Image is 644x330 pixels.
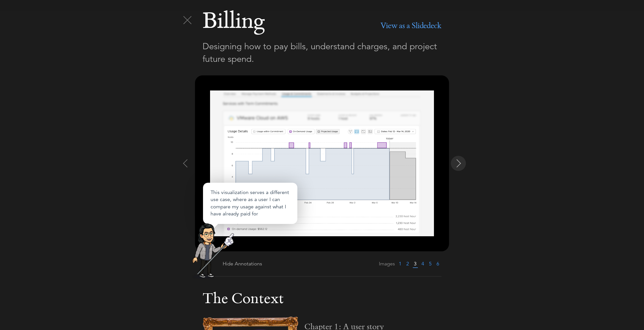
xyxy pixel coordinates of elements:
[380,14,441,39] a: View as a Slidedeck
[181,159,189,167] img: arrow.svg
[429,261,432,267] a: 5
[183,16,191,24] img: close.svg
[399,261,401,267] a: 1
[421,261,424,267] a: 4
[203,10,265,35] div: Billing
[455,159,463,167] img: arrow.svg
[203,40,441,75] div: Designing how to pay bills, understand charges, and project future spend.
[210,90,434,236] img: 3.png
[414,261,417,267] a: 3
[406,261,409,267] a: 2
[223,251,264,276] a: Hide Annotations
[436,261,439,267] a: 6
[379,251,395,276] span: Images
[203,292,441,308] div: The Context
